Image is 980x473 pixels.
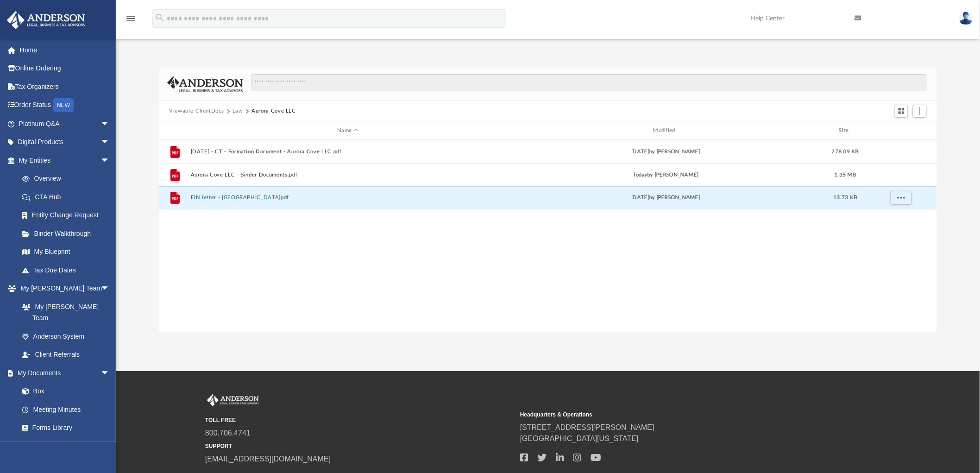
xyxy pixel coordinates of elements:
[13,188,124,206] a: CTA Hub
[509,148,823,156] div: [DATE] by [PERSON_NAME]
[13,243,119,261] a: My Blueprint
[13,419,114,437] a: Forms Library
[205,429,251,437] a: 800.706.4741
[13,261,124,279] a: Tax Due Dates
[13,170,124,188] a: Overview
[53,98,74,112] div: NEW
[6,151,124,170] a: My Entitiesarrow_drop_down
[891,191,912,205] button: More options
[13,327,119,346] a: Anderson System
[251,74,927,92] input: Search files and folders
[13,437,119,455] a: Notarize
[13,400,119,419] a: Meeting Minutes
[205,416,514,424] small: TOLL FREE
[894,105,908,118] button: Switch to Grid View
[13,297,114,327] a: My [PERSON_NAME] Team
[101,133,119,152] span: arrow_drop_down
[509,194,823,202] div: [DATE] by [PERSON_NAME]
[6,96,124,115] a: Order StatusNEW
[125,18,136,24] a: menu
[509,171,823,179] div: by [PERSON_NAME]
[520,410,829,419] small: Headquarters & Operations
[159,140,937,332] div: grid
[101,279,119,298] span: arrow_drop_down
[520,423,654,431] a: [STREET_ADDRESS][PERSON_NAME]
[155,13,165,23] i: search
[832,149,859,154] span: 278.09 KB
[13,224,124,243] a: Binder Walkthrough
[6,77,124,96] a: Tax Organizers
[827,126,864,135] div: Size
[6,364,119,382] a: My Documentsarrow_drop_down
[509,126,823,135] div: Modified
[205,455,331,463] a: [EMAIL_ADDRESS][DOMAIN_NAME]
[125,13,136,24] i: menu
[101,114,119,133] span: arrow_drop_down
[13,346,119,364] a: Client Referrals
[205,442,514,450] small: SUPPORT
[868,126,933,135] div: id
[835,172,856,177] span: 1.35 MB
[6,133,124,151] a: Digital Productsarrow_drop_down
[6,114,124,133] a: Platinum Q&Aarrow_drop_down
[6,279,119,298] a: My [PERSON_NAME] Teamarrow_drop_down
[13,206,124,225] a: Entity Change Request
[13,382,114,401] a: Box
[101,151,119,170] span: arrow_drop_down
[191,195,505,201] button: EIN letter - [GEOGRAPHIC_DATA]pdf
[959,12,973,25] img: User Pic
[190,126,505,135] div: Name
[205,394,261,406] img: Anderson Advisors Platinum Portal
[834,195,857,200] span: 13.73 KB
[633,172,647,177] span: today
[169,107,224,115] button: Viewable-ClientDocs
[191,172,505,178] button: Aurora Cove LLC - Binder Documents.pdf
[191,149,505,155] button: [DATE] - CT - Formation Document - Aurora Cove LLC.pdf
[163,126,186,135] div: id
[913,105,927,118] button: Add
[520,435,639,442] a: [GEOGRAPHIC_DATA][US_STATE]
[6,41,124,59] a: Home
[4,11,88,29] img: Anderson Advisors Platinum Portal
[101,364,119,383] span: arrow_drop_down
[232,107,243,115] button: Law
[6,59,124,78] a: Online Ordering
[251,107,296,115] button: Aurora Cove LLC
